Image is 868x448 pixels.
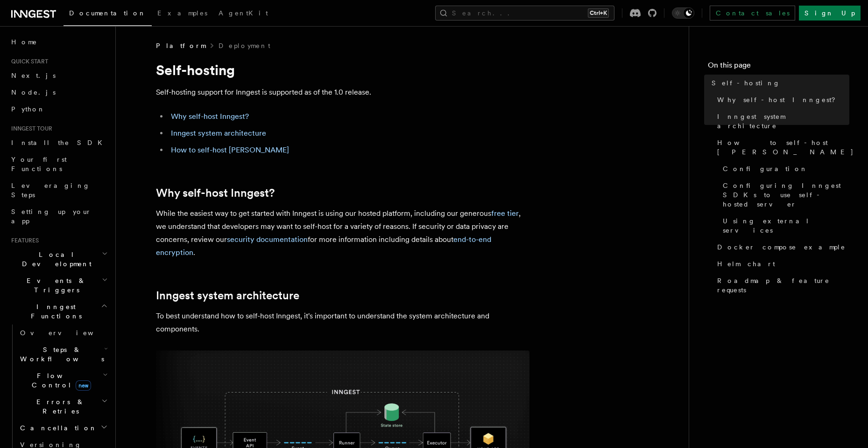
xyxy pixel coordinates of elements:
[156,186,275,200] a: Why self-host Inngest?
[7,177,110,203] a: Leveraging Steps
[7,125,52,132] span: Inngest tour
[156,62,529,78] h1: Self-hosting
[11,182,90,199] span: Leveraging Steps
[76,380,91,391] span: new
[7,276,102,295] span: Events & Triggers
[7,58,48,65] span: Quick start
[710,6,795,21] a: Contact sales
[16,341,110,367] button: Steps & Workflows
[171,145,289,154] a: How to self-host [PERSON_NAME]
[435,6,614,21] button: Search...Ctrl+K
[719,160,849,177] a: Configuration
[156,41,205,50] span: Platform
[157,9,207,17] span: Examples
[717,242,846,252] span: Docker compose example
[171,112,249,121] a: Why self-host Inngest?
[156,86,529,99] p: Self-hosting support for Inngest is supported as of the 1.0 release.
[723,181,849,209] span: Configuring Inngest SDKs to use self-hosted server
[227,235,308,244] a: security documentation
[64,3,152,26] a: Documentation
[213,3,274,25] a: AgentKit
[11,37,37,47] span: Home
[20,329,116,337] span: Overview
[672,7,694,19] button: Toggle dark mode
[723,164,808,173] span: Configuration
[713,134,849,160] a: How to self-host [PERSON_NAME]
[723,216,849,235] span: Using external services
[719,213,849,239] a: Using external services
[713,239,849,255] a: Docker compose example
[171,129,266,138] a: Inngest system architecture
[491,209,519,218] a: free tier
[16,423,97,433] span: Cancellation
[713,91,849,108] a: Why self-host Inngest?
[713,255,849,272] a: Helm chart
[713,108,849,134] a: Inngest system architecture
[713,272,849,298] a: Roadmap & feature requests
[11,72,56,79] span: Next.js
[708,60,849,75] h4: On this page
[7,250,102,269] span: Local Development
[11,89,56,96] span: Node.js
[156,207,529,259] p: While the easiest way to get started with Inngest is using our hosted platform, including our gen...
[7,246,110,272] button: Local Development
[717,276,849,295] span: Roadmap & feature requests
[16,420,110,436] button: Cancellation
[16,367,110,393] button: Flow Controlnew
[156,289,299,302] a: Inngest system architecture
[7,272,110,298] button: Events & Triggers
[717,138,854,157] span: How to self-host [PERSON_NAME]
[7,101,110,117] a: Python
[708,75,849,91] a: Self-hosting
[717,112,849,131] span: Inngest system architecture
[11,156,67,172] span: Your first Functions
[11,208,92,225] span: Setting up your app
[7,67,110,84] a: Next.js
[152,3,213,25] a: Examples
[7,298,110,324] button: Inngest Functions
[7,134,110,151] a: Install the SDK
[69,9,146,17] span: Documentation
[16,393,110,420] button: Errors & Retries
[219,9,268,17] span: AgentKit
[712,78,780,88] span: Self-hosting
[588,8,609,18] kbd: Ctrl+K
[7,34,110,50] a: Home
[11,105,45,113] span: Python
[719,177,849,213] a: Configuring Inngest SDKs to use self-hosted server
[11,139,108,146] span: Install the SDK
[7,203,110,229] a: Setting up your app
[16,345,104,364] span: Steps & Workflows
[219,41,270,50] a: Deployment
[799,6,861,21] a: Sign Up
[16,371,103,390] span: Flow Control
[16,397,101,416] span: Errors & Retries
[16,324,110,341] a: Overview
[7,84,110,101] a: Node.js
[717,259,775,269] span: Helm chart
[156,310,529,336] p: To best understand how to self-host Inngest, it's important to understand the system architecture...
[717,95,842,104] span: Why self-host Inngest?
[7,302,101,321] span: Inngest Functions
[7,151,110,177] a: Your first Functions
[7,237,39,244] span: Features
